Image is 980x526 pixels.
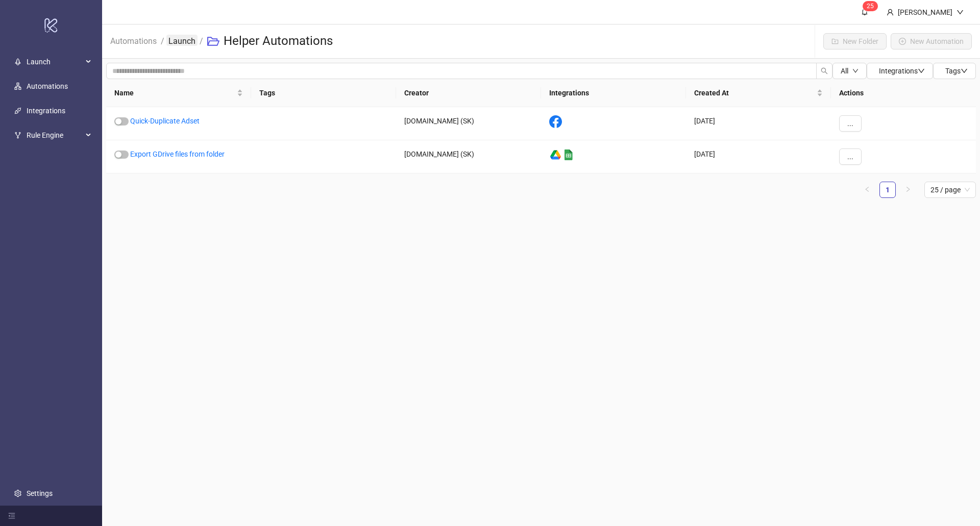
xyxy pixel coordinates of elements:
button: New Automation [891,33,972,49]
div: [DOMAIN_NAME] (SK) [396,140,541,173]
a: Automations [108,35,159,46]
span: All [841,67,848,75]
span: 5 [870,3,874,10]
span: ... [847,119,853,128]
th: Tags [251,79,396,107]
a: 1 [880,182,895,197]
span: left [864,186,870,192]
th: Creator [396,79,541,107]
div: Page Size [924,182,976,198]
a: Quick-Duplicate Adset [130,117,200,125]
span: fork [14,132,21,139]
span: 25 / page [930,182,970,197]
li: / [161,25,164,58]
span: down [918,67,925,74]
button: New Folder [823,33,887,49]
span: menu-fold [8,512,15,519]
span: down [961,67,968,74]
span: ... [847,153,853,161]
a: Settings [27,489,53,497]
li: Next Page [900,182,916,198]
h3: Helper Automations [224,33,333,49]
li: 1 [879,182,896,198]
button: ... [839,148,862,165]
span: down [852,68,859,74]
button: ... [839,115,862,132]
button: Alldown [832,63,867,79]
span: Integrations [879,67,925,75]
button: left [859,182,875,198]
span: Launch [27,52,83,72]
a: Automations [27,82,68,90]
a: Integrations [27,107,65,115]
span: 2 [867,3,870,10]
th: Actions [831,79,976,107]
span: Tags [945,67,968,75]
th: Created At [686,79,831,107]
span: down [957,9,964,16]
th: Name [106,79,251,107]
button: Tagsdown [933,63,976,79]
sup: 25 [863,1,878,11]
div: [DATE] [686,107,831,140]
span: Name [114,87,235,98]
li: / [200,25,203,58]
div: [DOMAIN_NAME] (SK) [396,107,541,140]
span: search [821,67,828,74]
span: rocket [14,58,21,65]
button: Integrationsdown [867,63,933,79]
span: Rule Engine [27,125,83,145]
th: Integrations [541,79,686,107]
div: [DATE] [686,140,831,173]
span: bell [861,8,868,15]
li: Previous Page [859,182,875,198]
div: [PERSON_NAME] [894,7,957,18]
span: Created At [694,87,815,98]
span: folder-open [207,35,219,47]
a: Launch [166,35,198,46]
span: user [887,9,894,16]
a: Export GDrive files from folder [130,150,225,158]
span: right [905,186,911,192]
button: right [900,182,916,198]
